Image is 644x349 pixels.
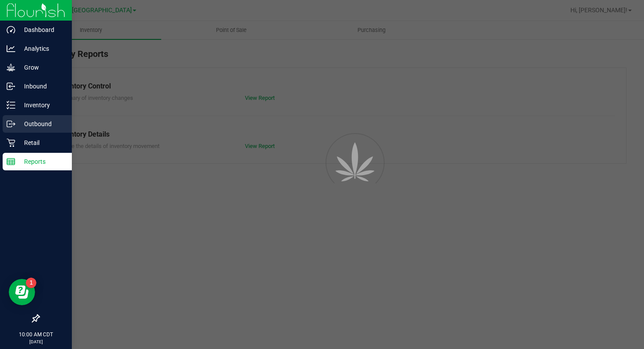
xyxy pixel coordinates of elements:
inline-svg: Inbound [7,82,15,91]
inline-svg: Grow [7,63,15,72]
p: Inventory [15,100,68,110]
p: 10:00 AM CDT [4,331,68,338]
p: Inbound [15,81,68,92]
inline-svg: Outbound [7,120,15,128]
inline-svg: Reports [7,157,15,166]
iframe: Resource center [9,279,35,305]
inline-svg: Inventory [7,101,15,109]
p: Reports [15,156,68,167]
inline-svg: Retail [7,138,15,147]
inline-svg: Analytics [7,44,15,53]
inline-svg: Dashboard [7,25,15,34]
iframe: Resource center unread badge [26,278,36,288]
p: Retail [15,137,68,148]
p: [DATE] [4,338,68,345]
p: Grow [15,62,68,73]
p: Dashboard [15,25,68,35]
p: Outbound [15,119,68,129]
p: Analytics [15,43,68,54]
